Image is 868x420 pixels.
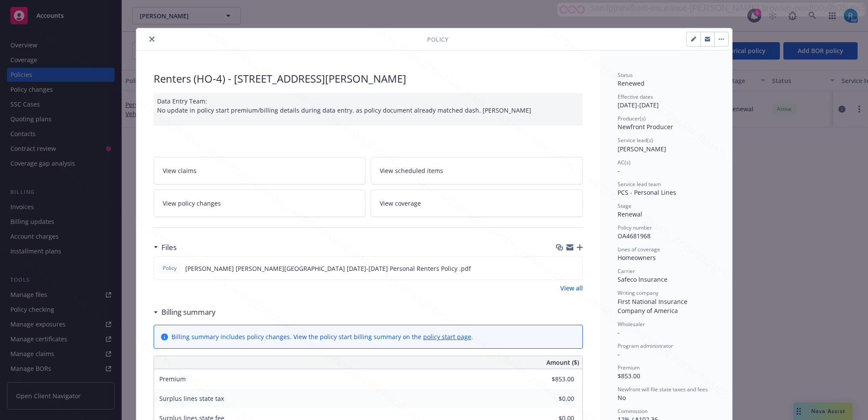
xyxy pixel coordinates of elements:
[546,358,579,367] span: Amount ($)
[618,297,689,315] span: First National Insurance Company of America
[618,115,646,122] span: Producer(s)
[571,264,579,273] button: preview file
[423,333,471,341] a: policy start page
[154,307,216,318] div: Billing summary
[618,232,651,240] span: OA4681968
[618,167,620,175] span: -
[618,364,640,371] span: Premium
[618,328,620,337] span: -
[427,35,448,44] span: Policy
[618,253,715,262] div: Homeowners
[618,71,633,79] span: Status
[618,289,658,297] span: Writing company
[161,307,216,318] h3: Billing summary
[618,275,667,283] span: Safeco Insurance
[371,190,583,217] a: View coverage
[163,166,197,175] span: View claims
[618,393,626,402] span: No
[618,224,652,231] span: Policy number
[161,242,177,253] h3: Files
[557,264,564,273] button: download file
[618,188,676,197] span: PCS - Personal Lines
[618,267,635,275] span: Carrier
[154,93,583,126] div: Data Entry Team: No update in policy start premium/billing details during data entry. as policy d...
[618,159,631,166] span: AC(s)
[618,93,715,110] div: [DATE] - [DATE]
[560,283,583,293] a: View all
[147,34,157,44] button: close
[159,394,224,403] span: Surplus lines state tax
[618,79,644,87] span: Renewed
[154,71,583,86] div: Renters (HO-4) - [STREET_ADDRESS][PERSON_NAME]
[618,180,661,188] span: Service lead team
[618,137,653,144] span: Service lead(s)
[618,320,645,328] span: Wholesaler
[618,407,648,415] span: Commission
[380,199,421,208] span: View coverage
[380,166,443,175] span: View scheduled items
[371,157,583,184] a: View scheduled items
[618,372,640,380] span: $853.00
[159,375,186,383] span: Premium
[161,264,178,272] span: Policy
[171,332,473,341] div: Billing summary includes policy changes. View the policy start billing summary on the .
[618,342,673,350] span: Program administrator
[523,373,579,386] input: 0.00
[618,145,666,153] span: [PERSON_NAME]
[154,242,177,253] div: Files
[618,202,631,210] span: Stage
[618,93,653,100] span: Effective dates
[618,123,673,131] span: Newfront Producer
[154,157,366,184] a: View claims
[163,199,221,208] span: View policy changes
[618,350,620,358] span: -
[618,210,642,218] span: Renewal
[618,386,708,393] span: Newfront will file state taxes and fees
[154,190,366,217] a: View policy changes
[185,264,471,273] span: [PERSON_NAME] [PERSON_NAME][GEOGRAPHIC_DATA] [DATE]-[DATE] Personal Renters Policy .pdf
[618,246,660,253] span: Lines of coverage
[523,392,579,405] input: 0.00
